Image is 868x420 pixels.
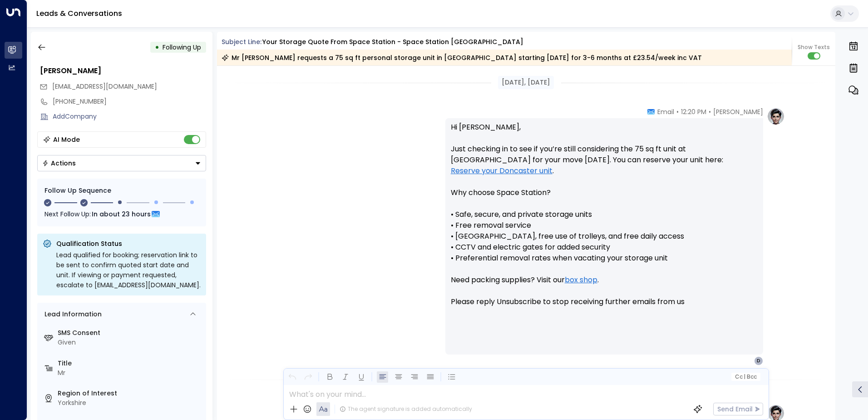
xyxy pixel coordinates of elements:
div: Mr [58,368,202,378]
img: profile-logo.png [767,107,785,125]
button: Cc|Bcc [731,373,760,381]
div: AddCompany [53,112,206,121]
a: Reserve your Doncaster unit [451,165,552,176]
div: The agent signature is added automatically [340,405,472,413]
div: [DATE], [DATE] [498,76,554,89]
span: In about 23 hours [92,209,151,219]
span: Subject Line: [222,37,261,46]
label: Title [58,359,202,368]
div: Next Follow Up: [44,209,199,219]
span: Following Up [163,43,201,52]
div: D [754,356,763,365]
div: [PHONE_NUMBER] [53,97,206,106]
button: Redo [302,371,314,383]
div: AI Mode [53,135,80,144]
span: • [676,107,679,116]
div: Your storage quote from Space Station - Space Station [GEOGRAPHIC_DATA] [262,37,523,47]
div: Lead Information [41,310,102,319]
label: Region of Interest [58,389,202,398]
div: Actions [42,159,76,167]
button: Undo [286,371,298,383]
div: [PERSON_NAME] [40,65,206,76]
div: Mr [PERSON_NAME] requests a 75 sq ft personal storage unit in [GEOGRAPHIC_DATA] starting [DATE] f... [222,53,702,62]
div: Follow Up Sequence [44,186,199,195]
a: Leads & Conversations [36,8,122,19]
div: Lead qualified for booking; reservation link to be sent to confirm quoted start date and unit. If... [56,250,201,290]
span: | [744,374,745,380]
div: • [155,39,159,55]
div: Button group with a nested menu [37,155,206,171]
span: • [709,107,711,116]
span: Email [657,107,674,116]
span: Cc Bcc [735,374,756,380]
div: Yorkshire [58,398,202,408]
p: Hi [PERSON_NAME], Just checking in to see if you’re still considering the 75 sq ft unit at [GEOGR... [451,122,758,318]
label: SMS Consent [58,328,202,338]
a: box shop [565,275,597,285]
span: dazcarr44@outlook.com [52,82,157,91]
span: [PERSON_NAME] [713,107,763,116]
span: [EMAIL_ADDRESS][DOMAIN_NAME] [52,82,157,91]
button: Actions [37,155,206,171]
p: Qualification Status [56,239,201,248]
span: 12:20 PM [681,107,706,116]
div: Given [58,338,202,347]
span: Show Texts [798,43,830,51]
